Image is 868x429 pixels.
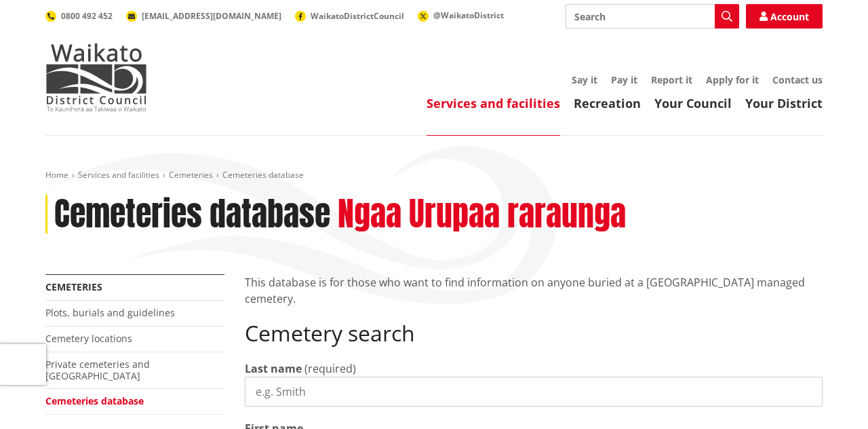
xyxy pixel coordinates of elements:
[311,10,404,22] span: WaikatoDistrictCouncil
[772,73,823,86] a: Contact us
[245,360,302,377] label: Last name
[654,95,732,111] a: Your Council
[78,169,159,181] a: Services and facilities
[566,4,739,29] input: Search input
[169,169,213,181] a: Cemeteries
[427,95,560,111] a: Services and facilities
[433,10,504,21] span: @WaikatoDistrict
[45,280,102,293] a: Cemeteries
[54,195,330,234] h1: Cemeteries database
[295,10,404,22] a: WaikatoDistrictCouncil
[611,73,637,86] a: Pay it
[245,320,823,346] h2: Cemetery search
[706,73,759,86] a: Apply for it
[142,10,281,22] span: [EMAIL_ADDRESS][DOMAIN_NAME]
[245,377,823,407] input: e.g. Smith
[45,43,147,111] img: Waikato District Council - Te Kaunihera aa Takiwaa o Waikato
[45,358,150,382] a: Private cemeteries and [GEOGRAPHIC_DATA]
[45,306,175,319] a: Plots, burials and guidelines
[746,4,823,29] a: Account
[572,73,597,86] a: Say it
[574,95,641,111] a: Recreation
[45,169,68,181] a: Home
[45,170,823,181] nav: breadcrumb
[45,394,144,407] a: Cemeteries database
[245,274,823,307] p: This database is for those who want to find information on anyone buried at a [GEOGRAPHIC_DATA] m...
[45,10,113,22] a: 0800 492 452
[45,332,132,345] a: Cemetery locations
[418,10,504,21] a: @WaikatoDistrict
[222,169,304,181] span: Cemeteries database
[745,95,823,111] a: Your District
[126,10,281,22] a: [EMAIL_ADDRESS][DOMAIN_NAME]
[651,73,692,86] a: Report it
[61,10,113,22] span: 0800 492 452
[338,195,626,234] h2: Ngaa Urupaa raraunga
[304,361,356,376] span: (required)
